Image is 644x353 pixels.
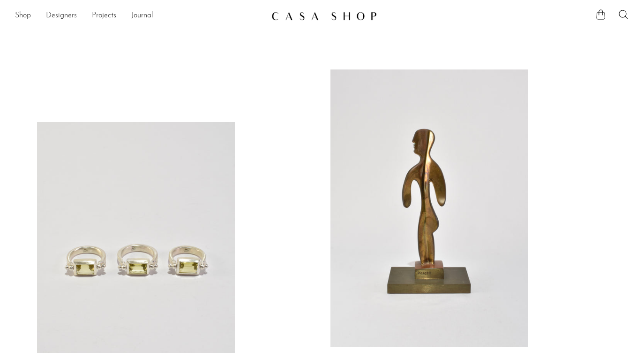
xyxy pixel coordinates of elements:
a: Projects [92,10,116,22]
a: Journal [131,10,153,22]
ul: NEW HEADER MENU [15,8,264,24]
a: Designers [46,10,77,22]
nav: Desktop navigation [15,8,264,24]
a: Shop [15,10,31,22]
